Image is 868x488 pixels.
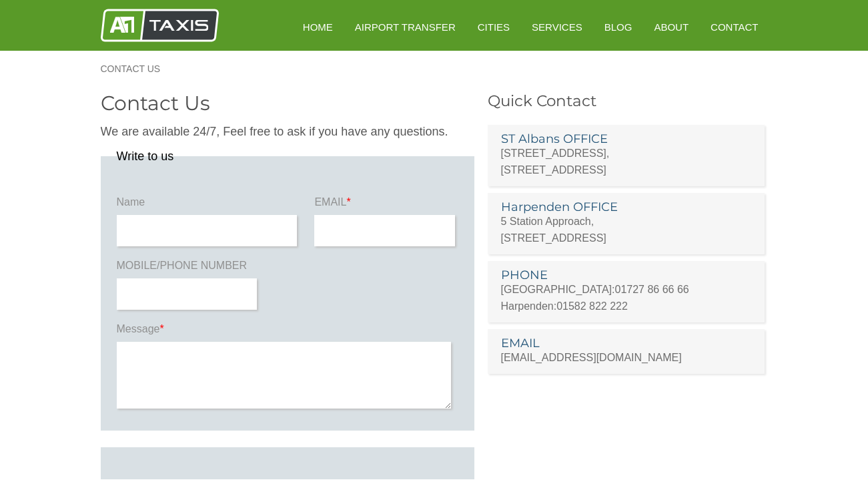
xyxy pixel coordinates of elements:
a: About [644,11,698,43]
a: Blog [595,11,642,43]
a: 01727 86 66 66 [615,284,689,295]
label: Message [117,322,458,342]
h3: ST Albans OFFICE [501,133,752,145]
a: Contact [701,11,767,43]
a: Cities [468,11,519,43]
legend: Write to us [117,150,174,162]
p: 5 Station Approach, [STREET_ADDRESS] [501,213,752,246]
a: Airport Transfer [346,11,465,43]
a: 01582 822 222 [556,300,628,312]
a: Contact Us [101,64,174,73]
p: [STREET_ADDRESS], [STREET_ADDRESS] [501,145,752,178]
img: A1 Taxis [101,9,219,42]
label: EMAIL [314,195,458,215]
label: Name [117,195,301,215]
a: Services [522,11,592,43]
p: Harpenden: [501,298,752,314]
h3: PHONE [501,269,752,281]
p: We are available 24/7, Feel free to ask if you have any questions. [101,124,474,140]
h3: Quick Contact [488,93,768,109]
h2: Contact Us [101,93,474,113]
a: HOME [294,11,342,43]
label: MOBILE/PHONE NUMBER [117,258,260,278]
h3: Harpenden OFFICE [501,201,752,213]
h3: EMAIL [501,337,752,349]
a: [EMAIL_ADDRESS][DOMAIN_NAME] [501,352,682,363]
p: [GEOGRAPHIC_DATA]: [501,281,752,298]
